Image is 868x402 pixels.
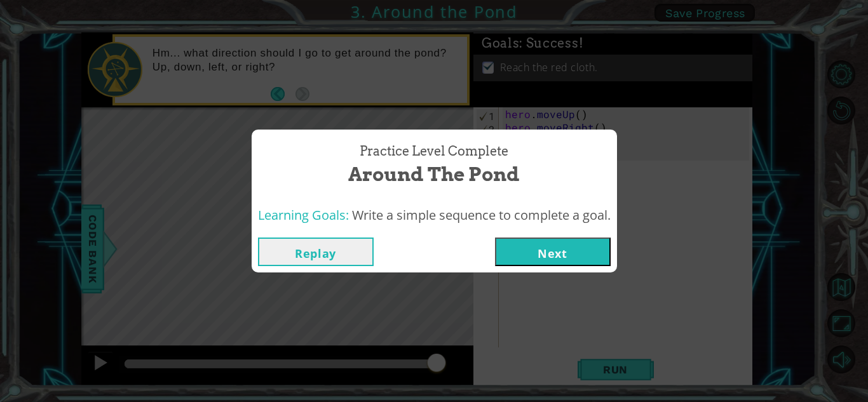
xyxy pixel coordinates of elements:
span: Around the Pond [348,161,520,188]
span: Learning Goals: [258,206,349,224]
button: Replay [258,238,374,266]
button: Next [495,238,611,266]
span: Write a simple sequence to complete a goal. [352,206,611,224]
span: Practice Level Complete [360,142,508,161]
